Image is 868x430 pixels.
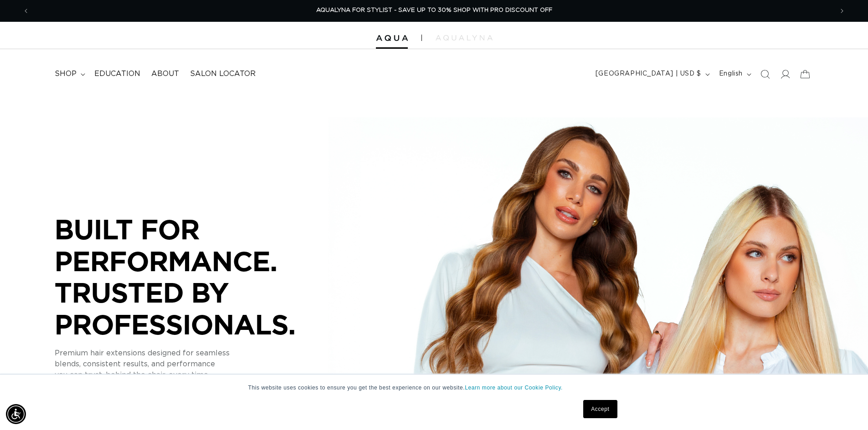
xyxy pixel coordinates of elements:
[6,404,26,424] div: Accessibility Menu
[590,66,714,83] button: [GEOGRAPHIC_DATA] | USD $
[436,35,493,40] img: aqualyna.com
[49,64,89,84] summary: shop
[16,2,36,20] button: Previous announcement
[822,386,868,430] iframe: Chat Widget
[583,400,617,418] a: Accept
[146,64,185,84] a: About
[376,35,408,41] img: Aqua Hair Extensions
[714,66,755,83] button: English
[465,384,563,391] a: Learn more about our Cookie Policy.
[55,213,328,340] p: BUILT FOR PERFORMANCE. TRUSTED BY PROFESSIONALS.
[316,7,552,13] span: AQUALYNA FOR STYLIST - SAVE UP TO 30% SHOP WITH PRO DISCOUNT OFF
[832,2,852,20] button: Next announcement
[755,64,775,84] summary: Search
[151,69,179,79] span: About
[89,64,146,84] a: Education
[94,69,140,79] span: Education
[55,348,328,380] p: Premium hair extensions designed for seamless blends, consistent results, and performance you can...
[596,69,701,79] span: [GEOGRAPHIC_DATA] | USD $
[55,69,77,79] span: shop
[185,64,261,84] a: Salon Locator
[248,384,620,392] p: This website uses cookies to ensure you get the best experience on our website.
[190,69,256,79] span: Salon Locator
[719,69,743,79] span: English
